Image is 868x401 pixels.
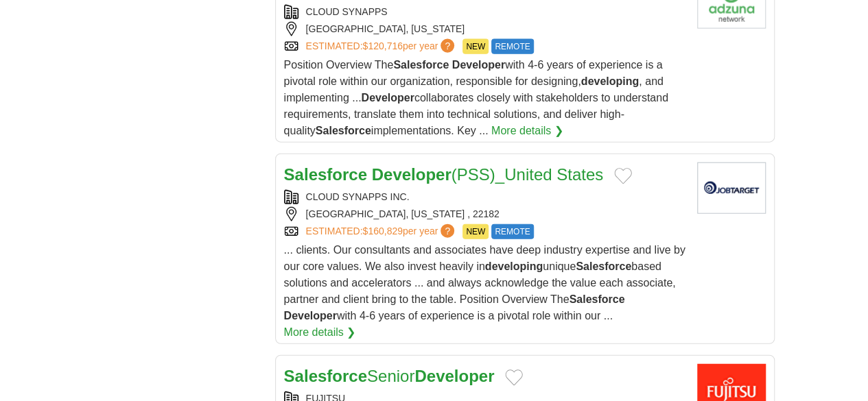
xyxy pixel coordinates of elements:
a: ESTIMATED:$160,829per year? [306,224,458,239]
strong: Developer [284,310,337,321]
a: Salesforce Developer(PSS)_United States [284,165,604,184]
div: CLOUD SYNAPPS INC. [284,190,686,204]
strong: developing [581,75,639,87]
strong: Developer [452,59,505,71]
span: REMOTE [491,224,533,239]
strong: Developer [361,92,414,104]
div: CLOUD SYNAPPS [284,5,686,19]
button: Add to favorite jobs [614,168,632,184]
a: More details ❯ [284,324,356,341]
span: REMOTE [491,39,533,54]
strong: Salesforce [569,293,624,305]
a: SalesforceSeniorDeveloper [284,367,495,385]
img: Company logo [697,162,766,214]
strong: Developer [372,165,451,184]
span: ? [441,39,454,53]
strong: Salesforce [393,59,449,71]
span: NEW [462,39,489,54]
a: ESTIMATED:$120,716per year? [306,39,458,54]
div: [GEOGRAPHIC_DATA], [US_STATE] , 22182 [284,207,686,221]
span: $160,829 [362,226,402,236]
a: More details ❯ [491,123,563,139]
span: ? [441,224,454,238]
strong: Salesforce [284,165,367,184]
div: [GEOGRAPHIC_DATA], [US_STATE] [284,22,686,36]
span: NEW [462,224,489,239]
span: Position Overview The with 4-6 years of experience is a pivotal role within our organization, res... [284,59,668,136]
strong: developing [485,260,543,272]
strong: Salesforce [316,125,371,136]
span: $120,716 [362,40,402,51]
strong: Developer [414,367,494,385]
strong: Salesforce [284,367,367,385]
span: ... clients. Our consultants and associates have deep industry expertise and live by our core val... [284,244,685,321]
button: Add to favorite jobs [505,369,523,386]
strong: Salesforce [576,260,631,272]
